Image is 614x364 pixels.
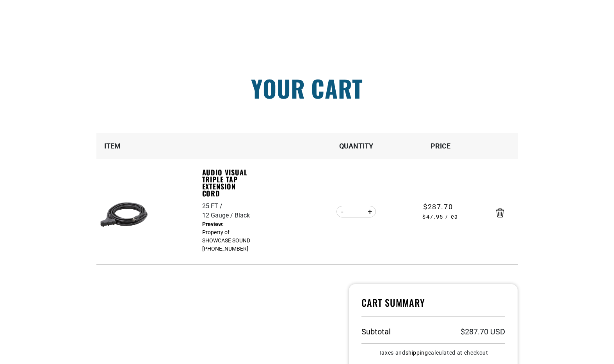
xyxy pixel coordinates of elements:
th: Price [398,133,482,159]
a: Audio Visual Triple Tap Extension Cord [202,169,256,197]
input: Quantity for Audio Visual Triple Tap Extension Cord [349,205,364,218]
a: shipping [406,350,428,356]
h1: Your cart [91,76,524,100]
span: $47.95 / ea [399,213,482,221]
small: Taxes and calculated at checkout [361,350,505,355]
th: Quantity [314,133,398,159]
th: Item [96,133,202,159]
div: Black [235,211,250,220]
img: black [100,190,149,239]
div: 12 Gauge [202,211,235,220]
div: 25 FT [202,201,224,211]
h3: Subtotal [361,328,391,336]
p: $287.70 USD [461,328,505,336]
span: $287.70 [423,201,453,212]
a: Remove Audio Visual Triple Tap Extension Cord - 25 FT / 12 Gauge / Black [496,210,504,216]
dd: Property of SHOWCASE SOUND [PHONE_NUMBER] [202,220,256,253]
h4: Cart Summary [361,297,505,317]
